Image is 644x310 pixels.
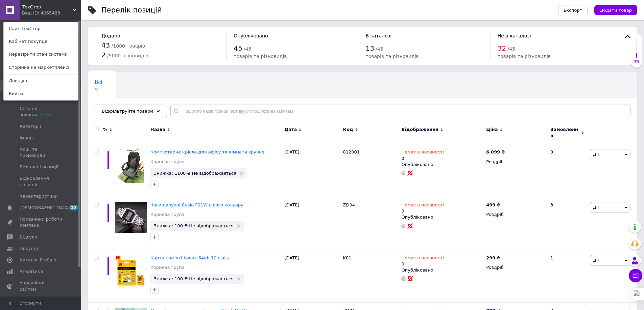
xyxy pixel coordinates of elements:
[20,146,63,159] span: Акції та промокоди
[154,171,236,175] span: Знижка: 1100 ₴ Не відображається
[102,109,153,114] span: Відфільтруйте товари
[486,159,545,165] div: Роздріб
[4,22,78,35] a: Сайт ТехСтор
[498,44,506,52] span: 32
[170,105,630,118] input: Пошук по назві позиції, артикулу і пошуковим запитам
[593,205,599,210] span: Дії
[22,4,73,10] span: ТехСтор
[401,202,444,214] div: 0
[401,149,444,161] div: 0
[150,212,185,218] a: Корнева група
[546,250,588,303] div: 1
[401,162,483,168] div: Опубліковано
[20,216,63,228] span: Показники роботи компанії
[486,149,500,154] b: 6 099
[103,126,108,133] span: %
[20,205,70,211] span: [DEMOGRAPHIC_DATA]
[594,5,637,15] button: Додати товар
[150,126,165,133] span: Назва
[593,258,599,263] span: Дії
[4,87,78,100] a: Вийти
[486,202,495,207] b: 499
[115,202,147,233] img: Часы наручные Casio F91W серого цвета
[95,87,102,92] span: 43
[101,51,106,59] span: 2
[546,197,588,250] div: 3
[20,135,35,141] span: Імпорт
[4,48,78,61] a: Перевірити стан системи
[150,149,264,154] a: Комп'ютерне крісло для офісу та кімнати зручне
[150,202,243,207] a: Часи наручні Casio F91W сірого кольору
[112,43,145,49] span: / 1000 товарів
[20,246,38,252] span: Покупці
[401,126,438,133] span: Відображення
[401,202,444,209] span: Немає в наявності
[244,46,252,52] span: / 45
[101,41,110,49] span: 43
[107,53,148,58] span: / 5000 різновидів
[283,144,341,197] div: [DATE]
[486,202,500,208] div: ₴
[283,197,341,250] div: [DATE]
[20,269,43,275] span: Аналітика
[115,255,147,287] img: Карта памяти Kodak 64gb 10 class
[101,33,120,38] span: Додано
[285,126,297,133] span: Дата
[366,54,419,59] span: товарів та різновидів
[101,7,162,14] div: Перелік позицій
[154,224,234,228] span: Знижка: 100 ₴ Не відображається
[498,33,531,38] span: Не в каталозі
[629,269,642,282] button: Чат з покупцем
[366,33,392,38] span: В каталозі
[546,144,588,197] div: 0
[154,277,234,281] span: Знижка: 100 ₴ Не відображається
[376,46,383,52] span: / 45
[4,75,78,87] a: Довідка
[4,35,78,48] a: Кабінет покупця
[234,44,242,52] span: 45
[95,79,102,85] span: Всі
[486,255,495,260] b: 299
[20,164,58,170] span: Видалені позиції
[343,149,360,154] span: 812001
[150,255,229,260] a: Карта пам'яті Kodak 64gb 10 class
[550,126,579,139] span: Замовлення
[343,255,352,260] span: K01
[150,264,185,271] a: Корнева група
[486,264,545,271] div: Роздріб
[20,257,56,263] span: Каталог ProSale
[283,250,341,303] div: [DATE]
[20,106,63,118] span: Сезонні знижки
[22,10,50,16] div: Ваш ID: 4065483
[401,214,483,220] div: Опубліковано
[20,234,37,240] span: Відгуки
[600,8,632,13] span: Додати товар
[486,149,505,155] div: ₴
[20,175,63,188] span: Відновлення позицій
[564,8,582,13] span: Експорт
[366,44,374,52] span: 13
[401,255,444,267] div: 0
[118,149,144,183] img: Компьютерное кресло для офиса и комнаты удобное
[486,212,545,218] div: Роздріб
[234,33,268,38] span: Опубліковано
[343,202,355,207] span: ZD04
[498,54,551,59] span: товарів та різновидів
[69,205,78,210] span: 10
[401,255,444,262] span: Немає в наявності
[401,149,444,157] span: Немає в наявності
[150,159,185,165] a: Корнева група
[507,46,515,52] span: / 45
[631,59,642,64] div: 4%
[486,126,498,133] span: Ціна
[401,267,483,273] div: Опубліковано
[20,280,63,292] span: Управління сайтом
[95,105,165,111] span: Автоматично вказана ка...
[20,123,41,130] span: Категорії
[234,54,287,59] span: товарів та різновидів
[20,193,58,199] span: Характеристики
[4,61,78,74] a: Сторінка на маркетплейсі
